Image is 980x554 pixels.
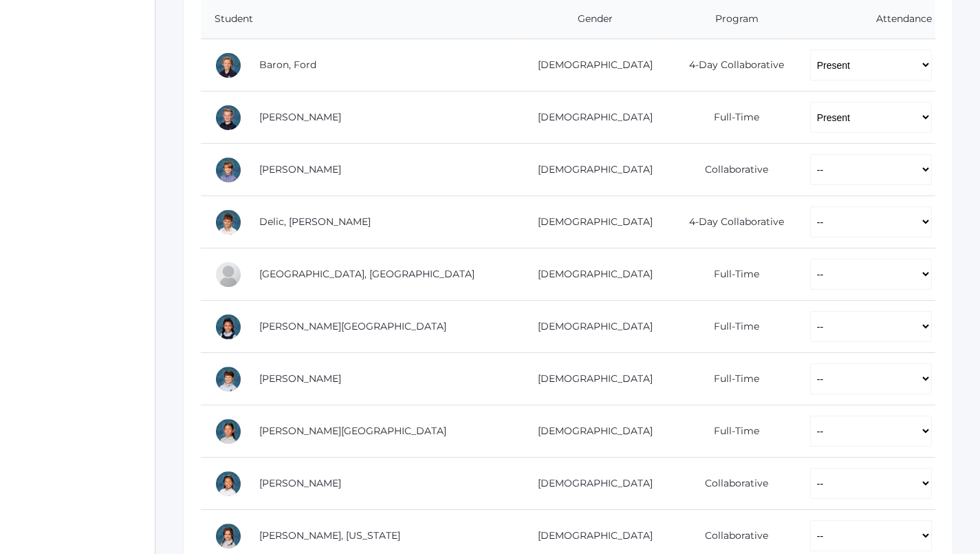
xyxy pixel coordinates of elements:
div: Ford Baron [215,52,242,79]
div: Brody Bigley [215,104,242,131]
td: Full-Time [666,353,796,405]
td: 4-Day Collaborative [666,39,796,92]
a: [PERSON_NAME] [259,477,341,489]
div: Luka Delic [215,209,242,236]
td: Full-Time [666,92,796,144]
div: Easton Ferris [215,261,242,288]
td: 4-Day Collaborative [666,196,796,248]
td: [DEMOGRAPHIC_DATA] [514,39,667,92]
td: [DEMOGRAPHIC_DATA] [514,196,667,248]
td: [DEMOGRAPHIC_DATA] [514,405,667,458]
td: Collaborative [666,458,796,510]
a: [PERSON_NAME][GEOGRAPHIC_DATA] [259,425,446,437]
td: [DEMOGRAPHIC_DATA] [514,301,667,353]
div: Sofia La Rosa [215,418,242,445]
td: [DEMOGRAPHIC_DATA] [514,144,667,196]
td: [DEMOGRAPHIC_DATA] [514,92,667,144]
a: [PERSON_NAME][GEOGRAPHIC_DATA] [259,320,446,332]
div: Georgia Lee [215,522,242,550]
a: Baron, Ford [259,58,316,71]
td: [DEMOGRAPHIC_DATA] [514,458,667,510]
td: Full-Time [666,405,796,458]
div: Victoria Harutyunyan [215,313,242,341]
div: William Hibbard [215,365,242,393]
td: Full-Time [666,301,796,353]
td: Collaborative [666,144,796,196]
a: [PERSON_NAME] [259,111,341,123]
td: [DEMOGRAPHIC_DATA] [514,248,667,301]
td: [DEMOGRAPHIC_DATA] [514,353,667,405]
td: Full-Time [666,248,796,301]
a: [PERSON_NAME] [259,372,341,385]
div: Lila Lau [215,470,242,498]
a: [GEOGRAPHIC_DATA], [GEOGRAPHIC_DATA] [259,268,475,280]
a: [PERSON_NAME] [259,163,341,175]
a: Delic, [PERSON_NAME] [259,215,371,228]
div: Jack Crosby [215,156,242,184]
a: [PERSON_NAME], [US_STATE] [259,529,400,542]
